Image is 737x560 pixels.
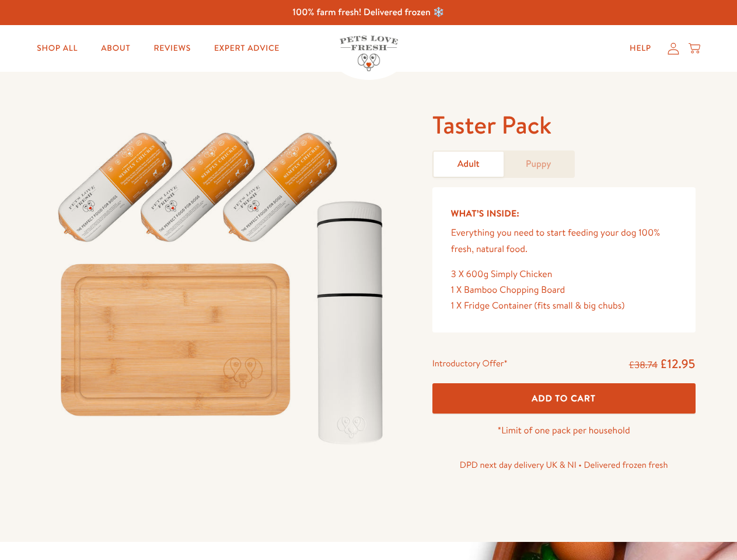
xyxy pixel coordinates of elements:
div: 1 X Fridge Container (fits small & big chubs) [451,298,677,314]
img: Pets Love Fresh [340,36,398,71]
span: Add To Cart [532,392,596,404]
a: Shop All [27,37,87,60]
span: £12.95 [660,355,696,372]
h1: Taster Pack [432,109,696,141]
a: Reviews [144,37,200,60]
button: Add To Cart [432,383,696,414]
p: DPD next day delivery UK & NI • Delivered frozen fresh [432,457,696,473]
a: Adult [434,152,504,177]
p: *Limit of one pack per household [432,423,696,439]
span: 1 X Bamboo Chopping Board [451,283,565,296]
a: Puppy [504,152,574,177]
div: Introductory Offer* [432,356,508,373]
a: About [92,37,139,60]
a: Expert Advice [205,37,289,60]
p: Everything you need to start feeding your dog 100% fresh, natural food. [451,225,677,257]
a: Help [620,37,661,60]
div: 3 X 600g Simply Chicken [451,267,677,282]
h5: What’s Inside: [451,206,677,221]
img: Taster Pack - Adult [42,109,404,457]
s: £38.74 [629,359,658,372]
